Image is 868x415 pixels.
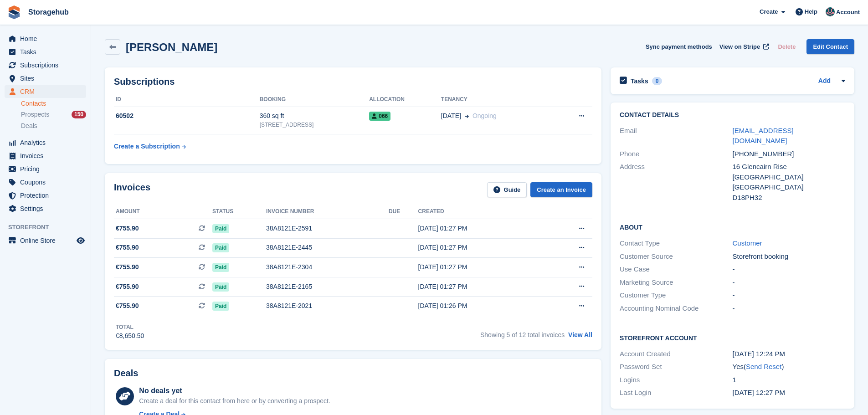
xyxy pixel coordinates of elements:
[266,262,389,272] div: 38A8121E-2304
[116,323,144,331] div: Total
[418,205,544,219] th: Created
[114,138,186,155] a: Create a Subscription
[826,7,835,16] img: Anirudh Muralidharan
[620,362,732,372] div: Password Set
[21,99,86,108] a: Contacts
[5,85,86,98] a: menu
[25,5,72,20] a: Storagehub
[818,76,831,87] a: Add
[212,263,229,272] span: Paid
[20,234,75,247] span: Online Store
[620,303,732,314] div: Accounting Nominal Code
[806,39,854,54] a: Edit Contact
[620,277,732,288] div: Marketing Source
[260,111,370,121] div: 360 sq ft
[21,110,49,119] span: Prospects
[114,77,592,87] h2: Subscriptions
[20,32,75,45] span: Home
[733,162,845,172] div: 16 Glencairn Rise
[389,205,418,219] th: Due
[620,126,732,146] div: Email
[733,149,845,159] div: [PHONE_NUMBER]
[20,59,75,72] span: Subscriptions
[212,282,229,292] span: Paid
[480,331,565,338] span: Showing 5 of 12 total invoices
[260,92,370,107] th: Booking
[487,182,527,197] a: Guide
[441,92,554,107] th: Tenancy
[746,363,781,370] a: Send Reset
[733,193,845,203] div: D18PH32
[441,111,461,121] span: [DATE]
[836,8,860,17] span: Account
[266,301,389,311] div: 38A8121E-2021
[116,301,139,311] span: €755.90
[620,333,845,342] h2: Storefront Account
[5,149,86,162] a: menu
[126,41,217,53] h2: [PERSON_NAME]
[620,238,732,249] div: Contact Type
[774,39,799,54] button: Delete
[72,111,86,118] div: 150
[733,290,845,301] div: -
[20,202,75,215] span: Settings
[646,39,712,54] button: Sync payment methods
[20,189,75,202] span: Protection
[21,121,86,131] a: Deals
[116,262,139,272] span: €755.90
[418,301,544,311] div: [DATE] 01:26 PM
[733,172,845,183] div: [GEOGRAPHIC_DATA]
[733,127,794,145] a: [EMAIL_ADDRESS][DOMAIN_NAME]
[620,349,732,359] div: Account Created
[5,32,86,45] a: menu
[733,362,845,372] div: Yes
[733,349,845,359] div: [DATE] 12:24 PM
[418,282,544,292] div: [DATE] 01:27 PM
[266,282,389,292] div: 38A8121E-2165
[212,205,266,219] th: Status
[418,243,544,252] div: [DATE] 01:27 PM
[5,189,86,202] a: menu
[8,223,91,232] span: Storefront
[369,92,441,107] th: Allocation
[20,136,75,149] span: Analytics
[620,251,732,262] div: Customer Source
[733,182,845,193] div: [GEOGRAPHIC_DATA]
[20,176,75,189] span: Coupons
[212,243,229,252] span: Paid
[744,363,784,370] span: ( )
[733,251,845,262] div: Storefront booking
[5,202,86,215] a: menu
[369,112,390,121] span: 066
[266,243,389,252] div: 38A8121E-2445
[418,224,544,233] div: [DATE] 01:27 PM
[620,264,732,275] div: Use Case
[114,368,138,379] h2: Deals
[75,235,86,246] a: Preview store
[116,243,139,252] span: €755.90
[139,396,330,406] div: Create a deal for this contact from here or by converting a prospect.
[620,375,732,385] div: Logins
[620,112,845,119] h2: Contact Details
[5,163,86,175] a: menu
[733,239,762,247] a: Customer
[620,290,732,301] div: Customer Type
[114,182,150,197] h2: Invoices
[733,375,845,385] div: 1
[620,222,845,231] h2: About
[5,234,86,247] a: menu
[760,7,778,16] span: Create
[568,331,592,338] a: View All
[5,136,86,149] a: menu
[805,7,817,16] span: Help
[719,42,760,51] span: View on Stripe
[473,112,497,119] span: Ongoing
[733,389,786,396] time: 2024-11-13 12:27:57 UTC
[631,77,648,85] h2: Tasks
[116,282,139,292] span: €755.90
[20,85,75,98] span: CRM
[716,39,771,54] a: View on Stripe
[116,331,144,341] div: €8,650.50
[733,303,845,314] div: -
[733,264,845,275] div: -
